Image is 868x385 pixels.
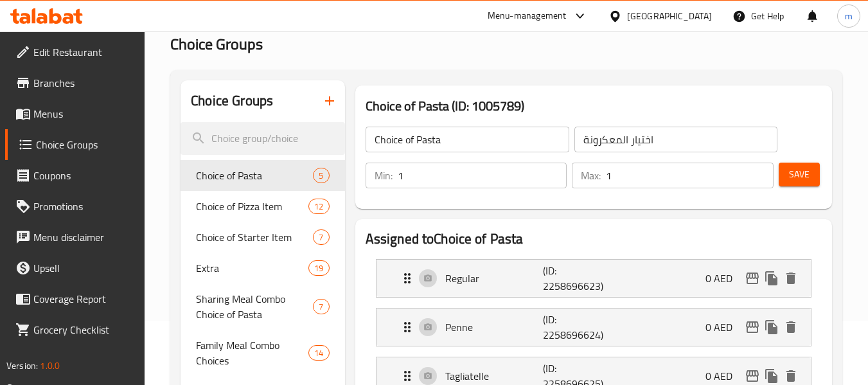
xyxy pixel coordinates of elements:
a: Promotions [5,191,145,222]
p: (ID: 2258696624) [543,312,608,343]
button: Save [779,163,820,186]
div: Choice of Pasta5 [181,160,344,191]
span: Branches [33,75,135,91]
span: 14 [309,347,328,359]
span: Grocery Checklist [33,322,135,337]
div: Menu-management [488,8,567,24]
div: Sharing Meal Combo Choice of Pasta7 [181,283,344,330]
h2: Choice Groups [191,91,273,111]
div: Expand [376,260,811,297]
a: Edit Restaurant [5,37,145,67]
h3: Choice of Pasta (ID: 1005789) [366,96,822,116]
p: 0 AED [705,319,743,335]
a: Coverage Report [5,283,145,314]
div: [GEOGRAPHIC_DATA] [627,9,712,23]
p: Penne [445,319,544,335]
div: Choice of Pizza Item12 [181,191,344,222]
span: Menus [33,106,135,121]
span: 1.0.0 [40,357,60,374]
p: Tagliatelle [445,368,544,384]
span: 19 [309,262,328,274]
span: Choice of Pizza Item [196,199,308,214]
span: Menu disclaimer [33,229,135,245]
span: Choice Groups [36,137,135,152]
span: Choice of Starter Item [196,229,313,245]
a: Upsell [5,253,145,283]
span: Extra [196,260,308,276]
div: Extra19 [181,253,344,283]
span: Edit Restaurant [33,44,135,60]
input: search [181,122,344,155]
span: 7 [314,231,328,244]
div: Choices [308,345,329,361]
li: Expand [366,303,822,352]
span: Upsell [33,260,135,276]
span: Choice of Pasta [196,168,313,183]
span: m [845,9,853,23]
span: Save [789,166,810,183]
span: Coverage Report [33,291,135,307]
li: Expand [366,254,822,303]
a: Choice Groups [5,129,145,160]
span: Choice Groups [170,30,263,58]
button: duplicate [762,269,781,288]
div: Choices [313,299,329,314]
span: Promotions [33,199,135,214]
span: 5 [314,170,328,182]
span: Sharing Meal Combo Choice of Pasta [196,291,313,322]
h2: Assigned to Choice of Pasta [366,229,822,249]
div: Choices [308,199,329,214]
div: Choices [308,260,329,276]
a: Coupons [5,160,145,191]
p: Min: [375,168,393,183]
span: 12 [309,201,328,213]
p: 0 AED [705,271,743,286]
p: Max: [581,168,601,183]
button: edit [743,269,762,288]
p: (ID: 2258696623) [543,263,608,294]
p: Regular [445,271,544,286]
span: Version: [6,357,38,374]
div: Choices [313,168,329,183]
a: Menus [5,98,145,129]
button: duplicate [762,318,781,337]
div: Expand [376,309,811,346]
div: Choice of Starter Item7 [181,222,344,253]
p: 0 AED [705,368,743,384]
a: Grocery Checklist [5,314,145,345]
button: delete [781,269,801,288]
button: delete [781,318,801,337]
span: Coupons [33,168,135,183]
a: Menu disclaimer [5,222,145,253]
a: Branches [5,67,145,98]
span: Family Meal Combo Choices [196,337,308,368]
div: Family Meal Combo Choices14 [181,330,344,376]
button: edit [743,318,762,337]
span: 7 [314,301,328,313]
